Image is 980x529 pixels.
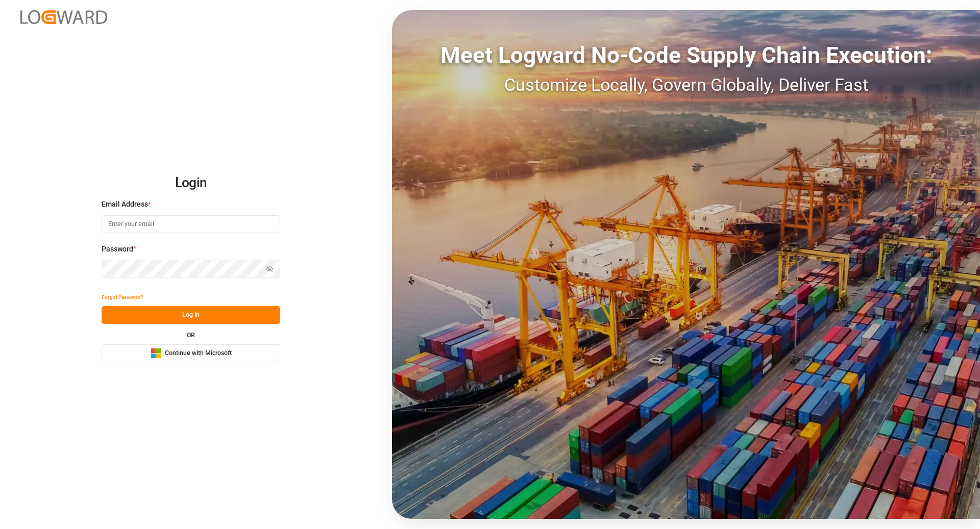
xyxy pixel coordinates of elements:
span: Email Address [102,199,148,210]
span: Password [102,244,133,255]
button: Continue with Microsoft [102,344,280,362]
span: Continue with Microsoft [165,349,232,358]
div: Meet Logward No-Code Supply Chain Execution: [392,38,980,72]
input: Enter your email [102,215,280,233]
h2: Login [102,167,280,199]
button: Forgot Password? [102,288,143,306]
button: Log In [102,306,280,324]
div: Customize Locally, Govern Globally, Deliver Fast [392,72,980,98]
img: Logward_new_orange.png [20,10,107,24]
small: OR [187,332,195,338]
